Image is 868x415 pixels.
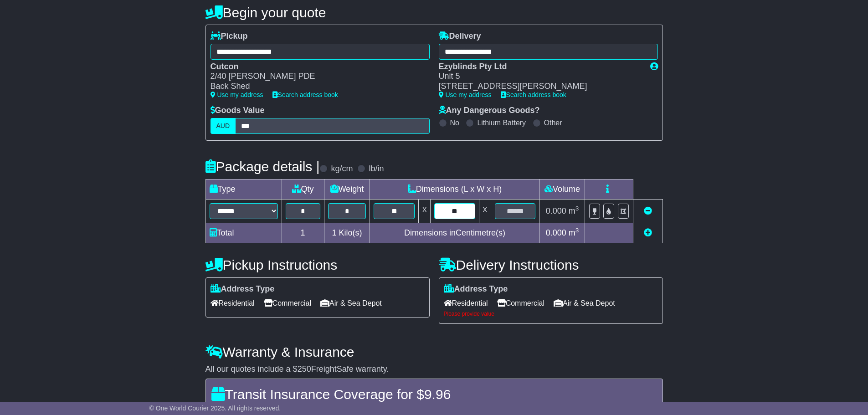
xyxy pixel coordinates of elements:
[331,164,353,174] label: kg/cm
[575,205,579,212] sup: 3
[554,296,615,310] span: Air & Sea Depot
[644,228,652,237] a: Add new item
[205,257,430,272] h4: Pickup Instructions
[205,223,282,243] td: Total
[477,118,526,127] label: Lithium Battery
[282,179,324,199] td: Qty
[370,179,539,199] td: Dimensions (L x W x H)
[211,91,263,98] a: Use my address
[282,223,324,243] td: 1
[439,82,641,92] div: [STREET_ADDRESS][PERSON_NAME]
[211,62,421,72] div: Cutcon
[211,82,421,92] div: Back Shed
[575,227,579,234] sup: 3
[444,284,508,294] label: Address Type
[546,228,566,237] span: 0.000
[439,91,492,98] a: Use my address
[298,364,311,374] span: 250
[424,387,451,402] span: 9.96
[546,206,566,215] span: 0.000
[439,106,540,116] label: Any Dangerous Goods?
[369,164,384,174] label: lb/in
[205,364,663,374] div: All our quotes include a $ FreightSafe warranty.
[205,344,663,359] h4: Warranty & Insurance
[501,91,566,98] a: Search address book
[544,118,562,127] label: Other
[324,223,370,243] td: Kilo(s)
[644,206,652,215] a: Remove this item
[444,311,658,317] div: Please provide value
[332,228,336,237] span: 1
[205,179,282,199] td: Type
[569,228,579,237] span: m
[439,62,641,72] div: Ezyblinds Pty Ltd
[211,118,236,134] label: AUD
[439,31,481,41] label: Delivery
[320,296,382,310] span: Air & Sea Depot
[324,179,370,199] td: Weight
[211,106,265,116] label: Goods Value
[479,199,491,223] td: x
[439,72,641,82] div: Unit 5
[211,72,421,82] div: 2/40 [PERSON_NAME] PDE
[205,5,663,20] h4: Begin your quote
[211,387,657,402] h4: Transit Insurance Coverage for $
[419,199,431,223] td: x
[370,223,539,243] td: Dimensions in Centimetre(s)
[450,118,459,127] label: No
[205,159,320,174] h4: Package details |
[211,31,248,41] label: Pickup
[264,296,311,310] span: Commercial
[149,405,281,412] span: © One World Courier 2025. All rights reserved.
[497,296,544,310] span: Commercial
[211,296,255,310] span: Residential
[569,206,579,215] span: m
[272,91,338,98] a: Search address book
[444,296,488,310] span: Residential
[211,284,275,294] label: Address Type
[539,179,585,199] td: Volume
[439,257,663,272] h4: Delivery Instructions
